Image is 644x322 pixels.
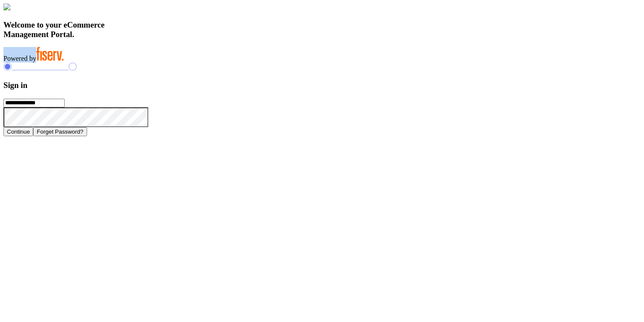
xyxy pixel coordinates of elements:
[3,20,641,39] h3: Welcome to your eCommerce Management Portal.
[3,81,641,90] h3: Sign in
[3,127,33,136] button: Continue
[3,55,36,62] span: Powered by
[33,127,87,136] button: Forget Password?
[3,3,10,10] img: card_Illustration.svg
